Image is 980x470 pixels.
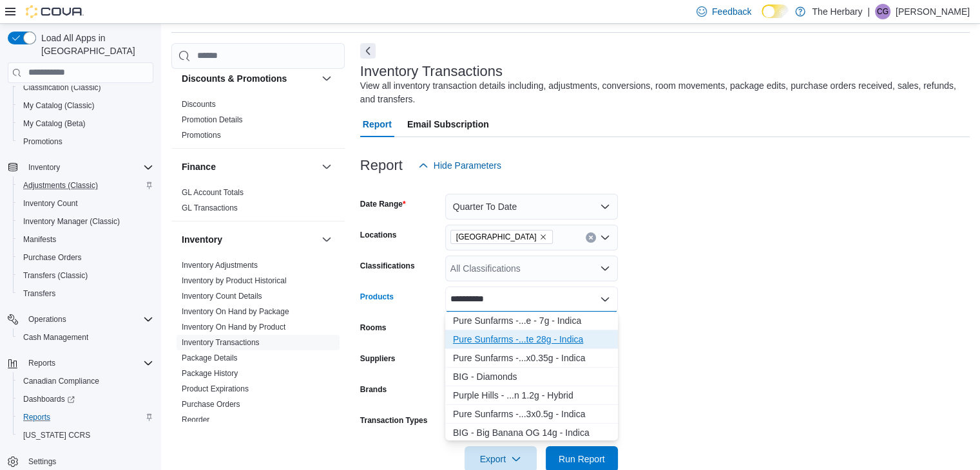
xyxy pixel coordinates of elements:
[18,116,91,131] a: My Catalog (Beta)
[23,216,120,227] span: Inventory Manager (Classic)
[18,232,61,247] a: Manifests
[434,159,501,172] span: Hide Parameters
[23,355,61,371] button: Reports
[445,194,618,220] button: Quarter To Date
[13,115,159,133] button: My Catalog (Beta)
[360,384,387,395] label: Brands
[360,261,415,271] label: Classifications
[453,314,610,327] div: Pure Sunfarms -...e - 7g - Indica
[182,72,316,85] button: Discounts & Promotions
[23,430,90,440] span: [US_STATE] CCRS
[13,408,159,426] button: Reports
[875,4,890,19] div: Chelsea Grahn
[18,232,153,247] span: Manifests
[712,5,751,18] span: Feedback
[28,358,55,368] span: Reports
[182,72,287,85] h3: Discounts & Promotions
[23,288,55,299] span: Transfers
[896,4,970,19] p: [PERSON_NAME]
[23,355,153,371] span: Reports
[18,373,104,389] a: Canadian Compliance
[18,330,93,345] a: Cash Management
[360,199,406,209] label: Date Range
[18,330,153,345] span: Cash Management
[18,268,93,283] a: Transfers (Classic)
[360,415,427,426] label: Transaction Types
[18,80,153,95] span: Classification (Classic)
[360,230,397,240] label: Locations
[539,233,547,241] button: Remove Kingston from selection in this group
[13,194,159,212] button: Inventory Count
[182,276,287,285] a: Inventory by Product Historical
[360,292,394,302] label: Products
[453,408,610,420] div: Pure Sunfarms -...3x0.5g - Indica
[456,230,537,243] span: [GEOGRAPHIC_DATA]
[182,233,222,246] h3: Inventory
[13,176,159,194] button: Adjustments (Classic)
[18,409,55,425] a: Reports
[360,353,396,364] label: Suppliers
[182,384,249,394] span: Product Expirations
[23,100,95,111] span: My Catalog (Classic)
[182,187,244,198] span: GL Account Totals
[413,153,506,178] button: Hide Parameters
[18,178,153,193] span: Adjustments (Classic)
[28,162,60,173] span: Inventory
[13,249,159,267] button: Purchase Orders
[18,134,68,149] a: Promotions
[13,79,159,97] button: Classification (Classic)
[182,276,287,286] span: Inventory by Product Historical
[182,353,238,362] a: Package Details
[23,454,61,469] a: Settings
[18,428,95,443] a: [US_STATE] CCRS
[23,198,78,209] span: Inventory Count
[18,214,125,229] a: Inventory Manager (Classic)
[28,456,56,467] span: Settings
[3,354,159,372] button: Reports
[182,99,216,109] span: Discounts
[319,159,334,174] button: Finance
[18,409,153,425] span: Reports
[445,312,618,330] button: Pure Sunfarms - Big White - 7g - Indica
[182,291,262,301] span: Inventory Count Details
[453,352,610,364] div: Pure Sunfarms -...x0.35g - Indica
[23,118,86,129] span: My Catalog (Beta)
[18,196,83,211] a: Inventory Count
[23,82,101,93] span: Classification (Classic)
[182,261,258,270] a: Inventory Adjustments
[319,232,334,247] button: Inventory
[559,453,605,465] span: Run Report
[586,232,596,243] button: Clear input
[182,307,289,316] a: Inventory On Hand by Package
[600,263,610,274] button: Open list of options
[182,323,285,332] a: Inventory On Hand by Product
[445,424,618,442] button: BIG - Big Banana OG 14g - Indica
[36,32,153,57] span: Load All Apps in [GEOGRAPHIC_DATA]
[182,203,238,213] span: GL Transactions
[182,399,240,409] span: Purchase Orders
[18,116,153,131] span: My Catalog (Beta)
[182,306,289,317] span: Inventory On Hand by Package
[13,372,159,390] button: Canadian Compliance
[23,160,65,175] button: Inventory
[18,268,153,283] span: Transfers (Classic)
[18,391,153,407] span: Dashboards
[182,415,209,424] a: Reorder
[23,394,75,404] span: Dashboards
[445,405,618,424] button: Pure Sunfarms - Big White Hi- Def Pre-Rolls - 3x0.5g - Indica
[182,260,258,270] span: Inventory Adjustments
[360,79,963,106] div: View all inventory transaction details including, adjustments, conversions, room movements, packa...
[182,353,238,363] span: Package Details
[877,4,889,19] span: CG
[28,314,66,324] span: Operations
[182,400,240,409] a: Purchase Orders
[182,369,238,378] a: Package History
[182,338,260,347] a: Inventory Transactions
[445,368,618,386] button: BIG - Diamonds
[171,185,345,221] div: Finance
[182,233,316,246] button: Inventory
[182,160,216,173] h3: Finance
